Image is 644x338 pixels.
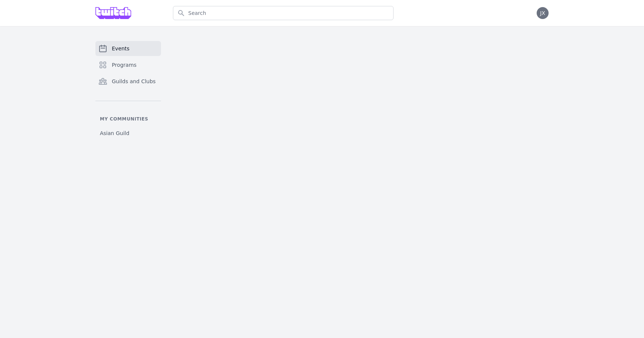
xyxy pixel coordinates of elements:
nav: Sidebar [95,41,161,140]
a: Asian Guild [95,126,161,140]
a: Events [95,41,161,56]
span: JX [540,10,545,16]
span: Guilds and Clubs [112,78,156,85]
span: Events [112,45,129,52]
a: Programs [95,57,161,72]
p: My communities [95,116,161,122]
input: Search [173,6,394,20]
span: Asian Guild [100,129,129,137]
a: Guilds and Clubs [95,74,161,89]
button: JX [537,7,549,19]
span: Programs [112,61,136,69]
img: Grove [95,7,131,19]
